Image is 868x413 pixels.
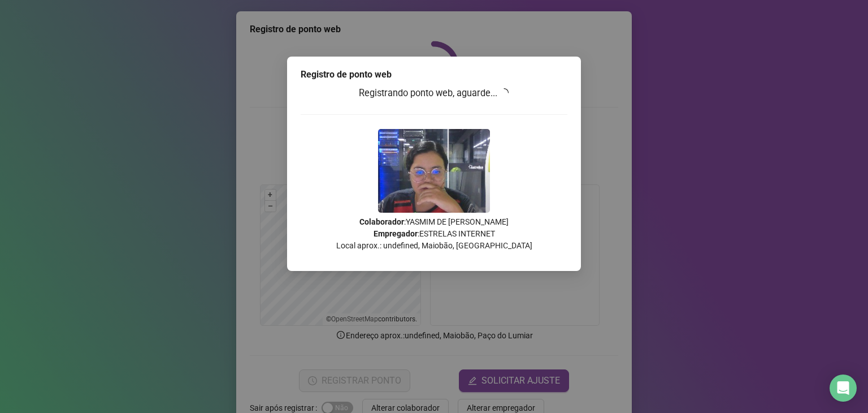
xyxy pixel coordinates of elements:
[374,229,418,238] strong: Empregador
[359,217,404,226] strong: Colaborador
[378,129,490,213] img: 9k=
[498,87,510,99] span: loading
[301,68,567,81] div: Registro de ponto web
[301,86,567,101] h3: Registrando ponto web, aguarde...
[301,216,567,252] p: : YASMIM DE [PERSON_NAME] : ESTRELAS INTERNET Local aprox.: undefined, Maiobão, [GEOGRAPHIC_DATA]
[830,375,857,402] div: Open Intercom Messenger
